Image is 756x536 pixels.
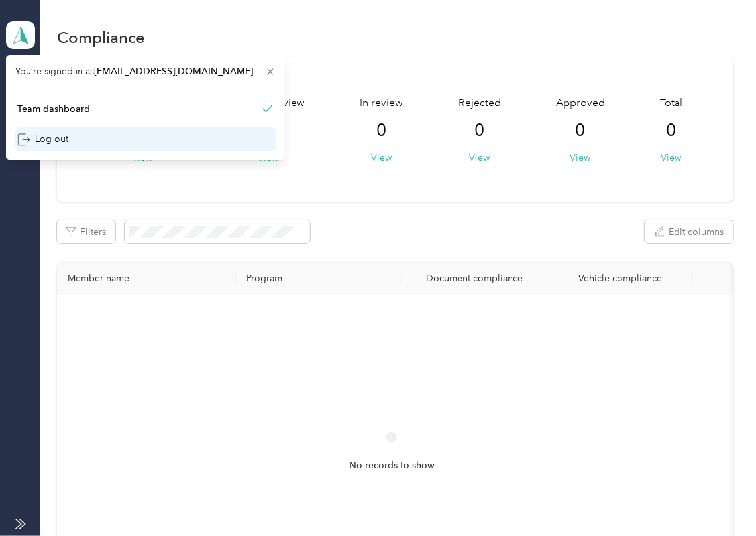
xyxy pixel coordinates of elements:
h1: Compliance [57,31,145,44]
span: Approved [556,96,605,111]
span: 0 [377,120,387,141]
button: View [372,151,392,165]
iframe: Everlance-gr Chat Button Frame [682,462,756,536]
span: 0 [575,120,585,141]
button: View [469,151,490,165]
button: Edit columns [645,220,733,243]
span: You’re signed in as [15,64,276,78]
span: [EMAIL_ADDRESS][DOMAIN_NAME] [94,66,253,77]
th: Program [236,262,402,295]
th: Member name [57,262,236,295]
span: Total [660,96,682,111]
span: In review [360,96,404,111]
span: No records to show [349,458,435,473]
button: View [570,151,590,165]
span: Rejected [459,96,501,111]
div: Log out [17,132,68,146]
button: View [661,151,681,165]
span: 0 [474,120,484,141]
div: Document compliance [412,273,537,284]
div: Vehicle compliance [558,273,682,284]
span: 0 [666,120,676,141]
div: Team dashboard [17,102,90,116]
button: Filters [57,220,115,243]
